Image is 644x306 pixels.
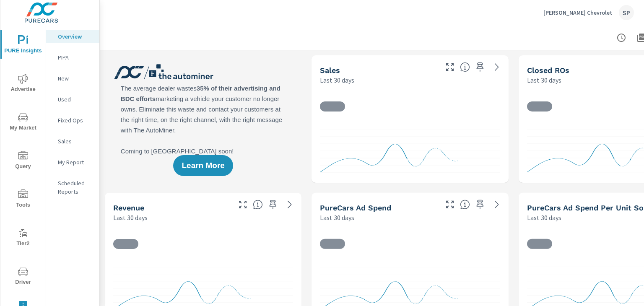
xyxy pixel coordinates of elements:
[58,32,93,41] p: Overview
[443,198,457,211] button: Make Fullscreen
[460,62,470,72] span: Number of vehicles sold by the dealership over the selected date range. [Source: This data is sou...
[3,112,43,133] span: My Market
[527,75,561,85] p: Last 30 days
[619,5,634,20] div: SP
[320,75,354,85] p: Last 30 days
[58,53,93,62] p: PIPA
[3,74,43,94] span: Advertise
[460,200,470,210] span: Total cost of media for all PureCars channels for the selected dealership group over the selected...
[543,9,612,16] p: [PERSON_NAME] Chevrolet
[3,151,43,171] span: Query
[3,228,43,249] span: Tier2
[58,179,93,196] p: Scheduled Reports
[182,162,224,169] span: Learn More
[473,198,487,211] span: Save this to your personalized report
[473,60,487,74] span: Save this to your personalized report
[320,203,391,212] h5: PureCars Ad Spend
[3,267,43,287] span: Driver
[320,213,354,223] p: Last 30 days
[283,198,296,211] a: See more details in report
[46,51,99,64] div: PIPA
[46,30,99,43] div: Overview
[266,198,280,211] span: Save this to your personalized report
[46,114,99,127] div: Fixed Ops
[490,60,504,74] a: See more details in report
[46,72,99,85] div: New
[3,189,43,210] span: Tools
[527,213,561,223] p: Last 30 days
[46,93,99,106] div: Used
[58,158,93,166] p: My Report
[58,95,93,104] p: Used
[253,200,263,210] span: Total sales revenue over the selected date range. [Source: This data is sourced from the dealer’s...
[173,155,233,176] button: Learn More
[527,66,569,75] h5: Closed ROs
[443,60,457,74] button: Make Fullscreen
[58,116,93,124] p: Fixed Ops
[58,74,93,83] p: New
[113,213,148,223] p: Last 30 days
[46,135,99,148] div: Sales
[46,177,99,198] div: Scheduled Reports
[3,35,43,56] span: PURE Insights
[46,156,99,169] div: My Report
[490,198,504,211] a: See more details in report
[236,198,249,211] button: Make Fullscreen
[58,137,93,145] p: Sales
[113,203,144,212] h5: Revenue
[320,66,340,75] h5: Sales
